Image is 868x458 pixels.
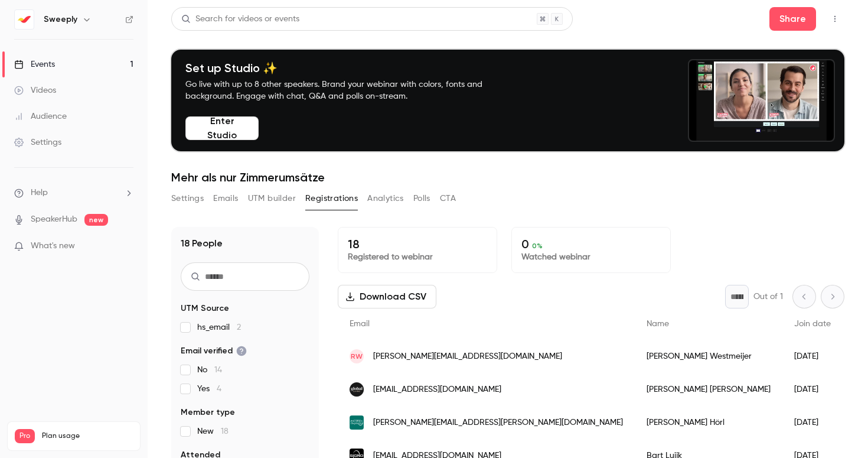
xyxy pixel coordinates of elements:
span: UTM Source [181,303,229,314]
button: Emails [213,189,238,208]
span: What's new [31,240,75,252]
a: SpeakerHub [31,213,77,226]
p: Go live with up to 8 other speakers. Brand your webinar with colors, fonts and background. Engage... [185,79,510,102]
div: [PERSON_NAME] Hörl [635,406,782,439]
div: Audience [14,111,67,122]
span: RW [351,351,363,362]
h1: Mehr als nur Zimmerumsätze [171,170,844,184]
h6: Sweeply [44,14,77,25]
button: CTA [440,189,456,208]
span: Plan usage [42,431,133,441]
span: 18 [221,427,229,436]
span: New [197,425,229,437]
span: [PERSON_NAME][EMAIL_ADDRESS][DOMAIN_NAME] [373,350,562,363]
button: Share [769,7,816,31]
div: [DATE] [782,340,843,373]
div: Videos [14,85,56,96]
button: Analytics [367,189,404,208]
span: new [84,214,108,226]
span: Pro [15,429,35,443]
p: 18 [348,237,487,251]
p: Out of 1 [753,291,783,303]
span: Member type [181,407,235,418]
div: Settings [14,137,61,148]
img: Sweeply [15,10,34,29]
button: Settings [171,189,204,208]
div: [PERSON_NAME] [PERSON_NAME] [635,373,782,406]
div: [DATE] [782,373,843,406]
span: No [197,364,222,376]
span: Email [350,320,370,328]
div: [PERSON_NAME] Westmeijer [635,340,782,373]
div: Search for videos or events [181,13,299,25]
p: Watched webinar [521,251,661,263]
span: 14 [214,366,222,374]
button: Registrations [305,189,358,208]
li: help-dropdown-opener [14,187,133,199]
p: Registered to webinar [348,251,487,263]
span: [EMAIL_ADDRESS][DOMAIN_NAME] [373,384,501,396]
button: Download CSV [338,285,436,308]
span: Email verified [181,345,247,357]
span: hs_email [197,321,241,333]
div: Events [14,59,55,70]
button: Enter Studio [185,116,259,140]
p: 0 [521,237,661,251]
h1: 18 People [181,236,223,251]
span: 0 % [532,242,543,250]
span: 4 [217,385,221,393]
img: global-living.apartments [350,382,364,397]
div: [DATE] [782,406,843,439]
span: [PERSON_NAME][EMAIL_ADDRESS][PERSON_NAME][DOMAIN_NAME] [373,417,623,429]
h4: Set up Studio ✨ [185,61,510,75]
button: UTM builder [248,189,296,208]
span: Yes [197,383,221,395]
span: Help [31,187,48,199]
span: 2 [237,323,241,332]
span: Join date [794,320,831,328]
span: Name [647,320,669,328]
img: nextgenhospitality.de [350,415,364,430]
button: Polls [413,189,430,208]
